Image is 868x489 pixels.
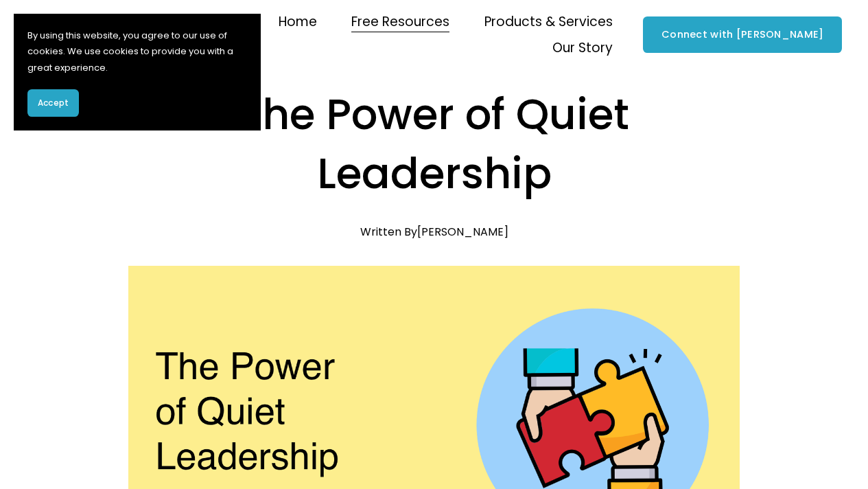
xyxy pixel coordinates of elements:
[484,10,613,34] span: Products & Services
[351,10,449,34] span: Free Resources
[417,224,508,240] a: [PERSON_NAME]
[484,9,613,35] a: folder dropdown
[27,27,247,76] p: By using this website, you agree to our use of cookies. We use cookies to provide you with a grea...
[38,97,69,109] span: Accept
[643,16,842,53] a: Connect with [PERSON_NAME]
[552,35,613,61] a: folder dropdown
[279,9,317,35] a: Home
[360,225,508,238] div: Written By
[351,9,449,35] a: folder dropdown
[27,89,79,117] button: Accept
[552,36,613,60] span: Our Story
[128,85,740,203] h1: The Power of Quiet Leadership
[14,14,261,130] section: Cookie banner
